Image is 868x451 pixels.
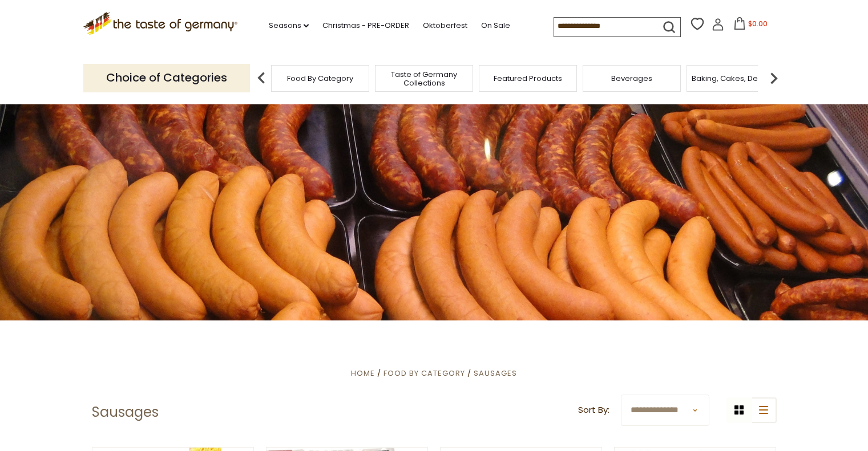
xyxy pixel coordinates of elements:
[578,403,609,417] label: Sort By:
[269,19,309,32] a: Seasons
[378,70,470,87] a: Taste of Germany Collections
[383,368,465,379] a: Food By Category
[474,368,517,379] a: Sausages
[92,404,159,421] h1: Sausages
[322,19,409,32] a: Christmas - PRE-ORDER
[250,67,273,90] img: previous arrow
[762,67,785,90] img: next arrow
[481,19,510,32] a: On Sale
[83,64,250,92] p: Choice of Categories
[726,17,775,34] button: $0.00
[423,19,467,32] a: Oktoberfest
[748,19,768,29] span: $0.00
[287,74,353,83] a: Food By Category
[692,74,780,83] a: Baking, Cakes, Desserts
[611,74,652,83] a: Beverages
[351,368,375,379] a: Home
[494,74,562,83] a: Featured Products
